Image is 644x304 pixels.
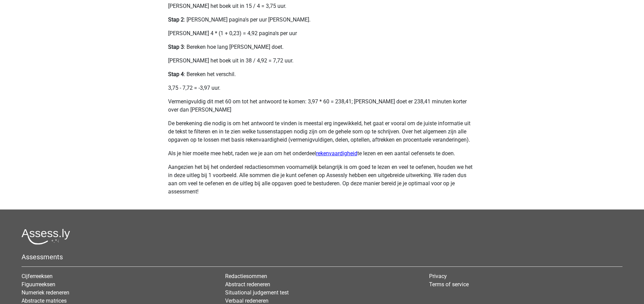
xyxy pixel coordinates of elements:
a: Situational judgement test [225,289,289,296]
p: Als je hier moeite mee hebt, raden we je aan om het onderdeel te lezen en een aantal oefensets te... [168,149,476,158]
p: [PERSON_NAME] het boek uit in 15 / 4 = 3,75 uur. [168,2,476,10]
img: Assessly logo [22,229,70,245]
p: : [PERSON_NAME] pagina's per uur [PERSON_NAME]. [168,16,476,24]
b: Stap 2 [168,16,184,23]
h5: Assessments [22,253,622,261]
b: Stap 3 [168,44,184,50]
a: Redactiesommen [225,273,267,279]
a: Terms of service [429,281,469,288]
p: [PERSON_NAME] 4 * (1 + 0,23) = 4,92 pagina's per uur [168,29,476,38]
b: Stap 4 [168,71,184,77]
a: Verbaal redeneren [225,298,269,304]
p: De berekening die nodig is om het antwoord te vinden is meestal erg ingewikkeld, het gaat er voor... [168,119,476,144]
p: 3,75 - 7,72 = -3,97 uur. [168,84,476,92]
a: Abstract redeneren [225,281,270,288]
p: Vermenigvuldig dit met 60 om tot het antwoord te komen: 3,97 * 60 = 238,41; [PERSON_NAME] doet er... [168,98,476,114]
p: : Bereken het verschil. [168,70,476,78]
a: rekenvaardigheid [316,150,357,157]
p: : Bereken hoe lang [PERSON_NAME] doet. [168,43,476,51]
a: Numeriek redeneren [22,289,69,296]
p: Aangezien het bij het onderdeel redactiesommen voornamelijk belangrijk is om goed te lezen en vee... [168,163,476,196]
p: [PERSON_NAME] het boek uit in 38 / 4,92 = 7,72 uur. [168,57,476,65]
a: Cijferreeksen [22,273,53,279]
a: Privacy [429,273,447,279]
a: Abstracte matrices [22,298,67,304]
a: Figuurreeksen [22,281,55,288]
